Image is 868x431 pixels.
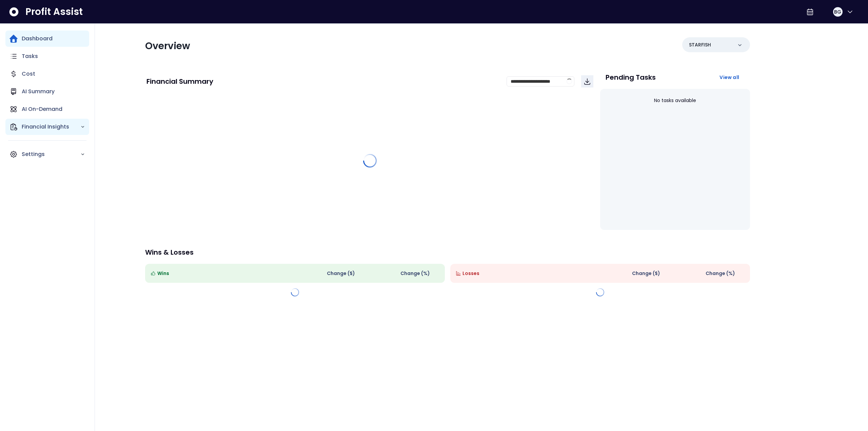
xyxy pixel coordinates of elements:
[400,270,430,277] span: Change (%)
[689,41,711,48] p: STARFISH
[25,6,83,18] span: Profit Assist
[146,78,213,85] p: Financial Summary
[22,87,55,96] p: AI Summary
[327,270,355,277] span: Change ( $ )
[22,123,80,131] p: Financial Insights
[462,270,479,277] span: Losses
[606,92,745,110] div: No tasks available
[719,74,739,81] span: View all
[22,150,80,158] p: Settings
[834,8,841,15] span: BG
[714,71,745,83] button: View all
[145,249,750,256] p: Wins & Losses
[706,270,735,277] span: Change (%)
[145,39,190,53] span: Overview
[606,74,656,81] p: Pending Tasks
[22,105,62,113] p: AI On-Demand
[632,270,660,277] span: Change ( $ )
[157,270,169,277] span: Wins
[22,35,53,43] p: Dashboard
[22,52,38,60] p: Tasks
[581,75,593,87] button: Download
[22,70,35,78] p: Cost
